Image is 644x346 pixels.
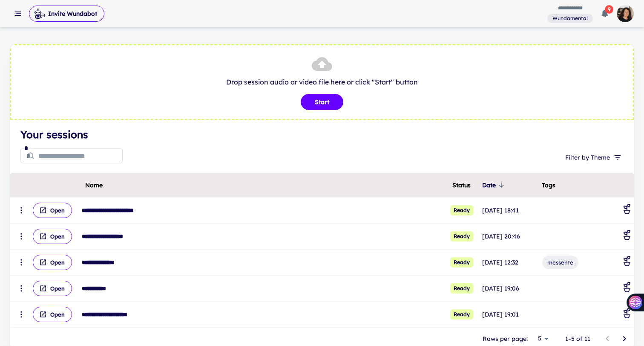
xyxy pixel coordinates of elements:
span: Ready [450,205,473,215]
td: [DATE] 20:46 [480,224,540,250]
span: Ready [450,231,473,241]
span: You are a member of this workspace. Contact your workspace owner for assistance. [547,13,593,23]
button: Open [33,255,72,270]
span: Ready [450,309,473,320]
img: photoURL [617,5,634,22]
button: Filter by Theme [562,150,624,165]
div: 5 [531,332,552,345]
div: Coaching [622,230,632,243]
span: Wundamental [549,15,591,22]
div: Coaching [622,308,632,321]
td: [DATE] 18:41 [480,198,540,224]
p: Drop session audio or video file here or click "Start" button [20,77,624,87]
span: 9 [605,5,613,14]
div: Coaching [622,282,632,295]
span: Date [482,180,507,190]
span: Ready [450,283,473,294]
h4: Your sessions [20,127,624,142]
span: Name [85,180,103,190]
div: scrollable content [10,173,634,328]
button: Start [301,94,343,110]
button: Open [33,203,72,218]
button: 9 [596,5,613,22]
span: Invite Wundabot to record a meeting [29,5,104,22]
td: [DATE] 12:32 [480,250,540,276]
p: Rows per page: [483,334,528,343]
td: [DATE] 19:01 [480,302,540,328]
button: Invite Wundabot [29,6,104,22]
button: Open [33,281,72,296]
button: Open [33,307,72,322]
span: messente [542,258,578,267]
td: [DATE] 19:06 [480,276,540,302]
span: Tags [542,180,555,190]
div: Coaching [622,204,632,217]
span: Ready [450,257,473,267]
span: Status [452,180,471,190]
div: Coaching [622,256,632,269]
p: 1–5 of 11 [565,334,590,343]
button: Open [33,229,72,244]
